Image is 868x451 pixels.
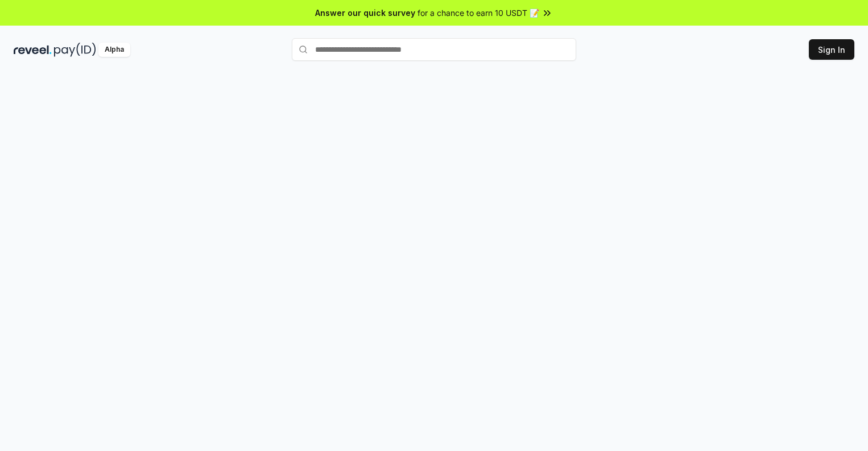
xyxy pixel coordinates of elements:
[54,43,96,57] img: pay_id
[418,7,539,19] span: for a chance to earn 10 USDT 📝
[14,43,52,57] img: reveel_dark
[315,7,415,19] span: Answer our quick survey
[98,43,130,57] div: Alpha
[809,39,854,60] button: Sign In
